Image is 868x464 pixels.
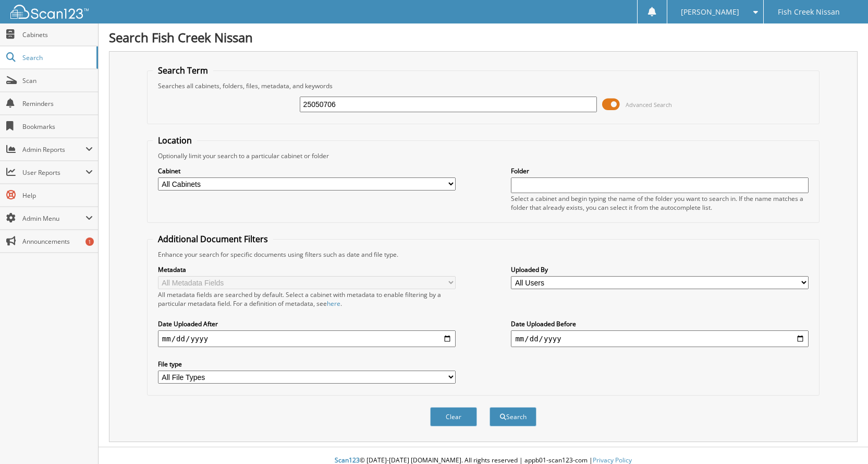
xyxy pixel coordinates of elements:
[153,151,814,160] div: Optionally limit your search to a particular cabinet or folder
[681,9,739,15] span: [PERSON_NAME]
[10,5,89,19] img: scan123-logo-white.svg
[22,30,93,39] span: Cabinets
[22,76,93,85] span: Scan
[158,360,456,368] label: File type
[22,145,85,154] span: Admin Reports
[22,191,93,200] span: Help
[158,330,456,347] input: start
[430,407,477,426] button: Clear
[158,290,456,308] div: All metadata fields are searched by default. Select a cabinet with metadata to enable filtering b...
[490,407,536,426] button: Search
[22,53,91,62] span: Search
[511,166,809,175] label: Folder
[22,168,85,177] span: User Reports
[153,81,814,90] div: Searches all cabinets, folders, files, metadata, and keywords
[327,299,340,308] a: here
[511,265,809,274] label: Uploaded By
[158,166,456,175] label: Cabinet
[158,319,456,328] label: Date Uploaded After
[153,135,197,146] legend: Location
[511,319,809,328] label: Date Uploaded Before
[22,122,93,131] span: Bookmarks
[778,9,840,15] span: Fish Creek Nissan
[153,65,213,76] legend: Search Term
[85,237,94,246] div: 1
[626,101,672,109] span: Advanced Search
[511,330,809,347] input: end
[22,237,93,246] span: Announcements
[158,265,456,274] label: Metadata
[153,250,814,259] div: Enhance your search for specific documents using filters such as date and file type.
[511,194,809,212] div: Select a cabinet and begin typing the name of the folder you want to search in. If the name match...
[109,29,858,46] h1: Search Fish Creek Nissan
[153,233,273,245] legend: Additional Document Filters
[22,214,85,223] span: Admin Menu
[22,99,93,108] span: Reminders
